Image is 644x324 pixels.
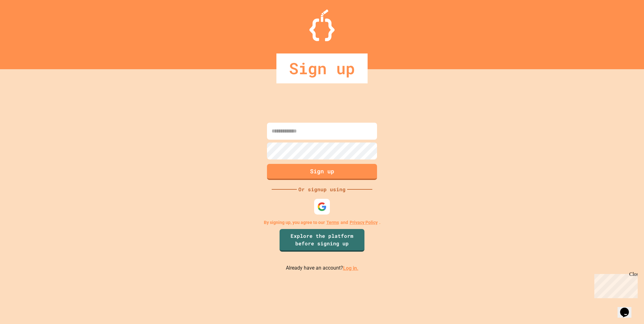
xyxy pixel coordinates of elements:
div: Chat with us now!Close [3,3,43,40]
button: Sign up [267,164,377,180]
a: Explore the platform before signing up [280,229,364,252]
p: Already have an account? [286,264,358,272]
div: Sign up [276,53,368,83]
a: Privacy Policy [350,219,378,226]
img: Logo.svg [309,9,335,41]
div: Or signup using [297,186,347,193]
p: By signing up, you agree to our and . [264,219,380,226]
a: Terms [326,219,339,226]
img: google-icon.svg [317,202,327,211]
iframe: chat widget [592,271,638,298]
a: Log in. [343,265,358,271]
iframe: chat widget [618,299,638,318]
